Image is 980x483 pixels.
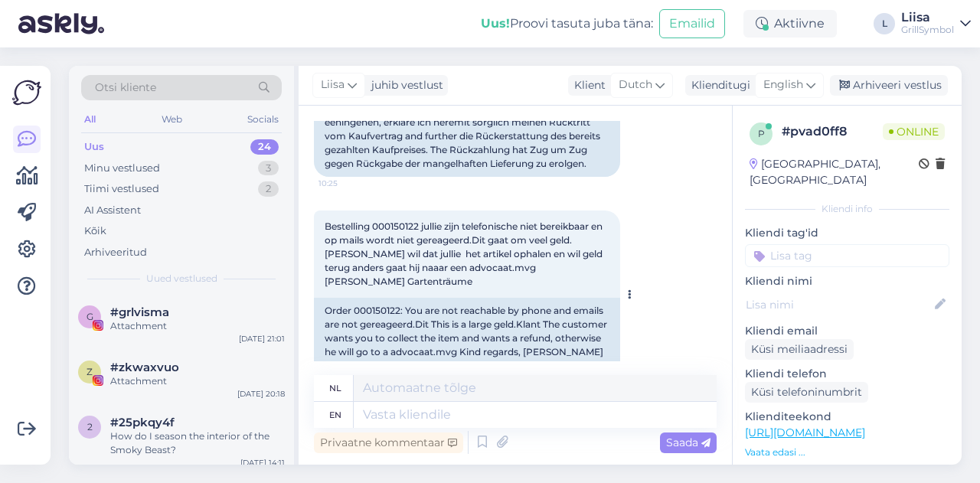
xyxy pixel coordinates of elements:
[158,109,185,129] div: Web
[758,128,765,139] span: p
[743,10,837,38] div: Aktiivne
[619,77,652,93] span: Dutch
[110,361,179,374] span: #zkwaxvuo
[830,75,948,96] div: Arhiveeri vestlus
[901,24,954,36] div: GrillSymbol
[146,272,217,286] span: Uued vestlused
[481,15,653,33] div: Proovi tasuta juba täna:
[883,123,945,140] span: Online
[87,421,93,432] span: 2
[237,388,285,400] div: [DATE] 20:18
[110,416,175,429] span: #25pkqy4f
[659,9,725,38] button: Emailid
[874,13,895,34] div: L
[314,432,463,453] div: Privaatne kommentaar
[87,366,93,377] span: z
[250,139,279,155] div: 24
[258,161,279,176] div: 3
[110,305,169,319] span: #grlvisma
[750,156,919,188] div: [GEOGRAPHIC_DATA], [GEOGRAPHIC_DATA]
[745,202,949,216] div: Kliendi info
[81,109,99,129] div: All
[745,382,868,403] div: Küsi telefoninumbrit
[901,11,954,24] div: Liisa
[782,122,883,141] div: # pvad0ff8
[325,220,605,287] span: Bestelling 000150122 jullie zijn telefonische niet bereikbaar en op mails wordt niet gereageerd.D...
[901,11,971,36] a: LiisaGrillSymbol
[258,181,279,197] div: 2
[746,296,932,313] input: Lisa nimi
[84,245,147,260] div: Arhiveeritud
[84,181,159,197] div: Tiimi vestlused
[84,203,141,218] div: AI Assistent
[321,77,345,93] span: Liisa
[12,78,41,107] img: Askly Logo
[239,333,285,344] div: [DATE] 21:01
[685,77,750,93] div: Klienditugi
[329,375,341,401] div: nl
[110,319,285,333] div: Attachment
[745,409,949,425] p: Klienditeekond
[745,445,949,459] p: Vaata edasi ...
[568,77,606,93] div: Klient
[95,80,156,96] span: Otsi kliente
[745,225,949,241] p: Kliendi tag'id
[318,178,376,189] span: 10:25
[244,109,282,129] div: Socials
[84,161,160,176] div: Minu vestlused
[745,339,854,360] div: Küsi meiliaadressi
[666,436,710,449] span: Saada
[745,426,865,439] a: [URL][DOMAIN_NAME]
[745,273,949,289] p: Kliendi nimi
[481,16,510,31] b: Uus!
[84,224,106,239] div: Kõik
[110,374,285,388] div: Attachment
[745,366,949,382] p: Kliendi telefon
[110,429,285,457] div: How do I season the interior of the Smoky Beast?
[314,298,620,379] div: Order 000150122: You are not reachable by phone and emails are not gereageerd.Dit This is a large...
[329,402,341,428] div: en
[745,244,949,267] input: Lisa tag
[84,139,104,155] div: Uus
[763,77,803,93] span: English
[87,311,93,322] span: g
[240,457,285,468] div: [DATE] 14:11
[745,323,949,339] p: Kliendi email
[365,77,443,93] div: juhib vestlust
